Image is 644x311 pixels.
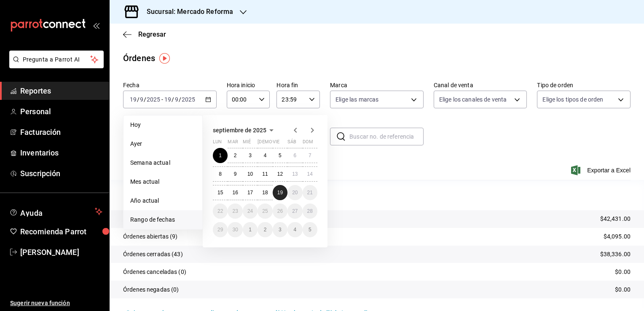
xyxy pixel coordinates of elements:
[273,148,287,163] button: 5 de septiembre de 2025
[287,166,302,182] button: 13 de septiembre de 2025
[542,95,603,104] span: Elige los tipos de orden
[213,127,266,134] span: septiembre de 2025
[293,227,296,233] abbr: 4 de octubre de 2025
[258,204,272,219] button: 25 de septiembre de 2025
[303,204,317,219] button: 28 de septiembre de 2025
[247,208,253,214] abbr: 24 de septiembre de 2025
[123,232,178,241] p: Órdenes abiertas (9)
[123,268,186,276] p: Órdenes canceladas (0)
[276,82,320,88] label: Hora fin
[273,204,287,219] button: 26 de septiembre de 2025
[264,227,267,233] abbr: 2 de octubre de 2025
[159,53,170,64] button: Tooltip marker
[303,166,317,182] button: 14 de septiembre de 2025
[303,222,317,237] button: 5 de octubre de 2025
[20,106,102,117] span: Personal
[243,139,251,148] abbr: miércoles
[277,190,283,196] abbr: 19 de septiembre de 2025
[219,153,222,158] abbr: 1 de septiembre de 2025
[330,82,424,88] label: Marca
[138,30,166,38] span: Regresar
[232,227,238,233] abbr: 30 de septiembre de 2025
[213,185,228,200] button: 15 de septiembre de 2025
[287,222,302,237] button: 4 de octubre de 2025
[130,158,196,167] span: Semana actual
[172,96,174,103] span: /
[234,153,237,158] abbr: 2 de septiembre de 2025
[174,96,179,103] input: --
[123,250,183,259] p: Órdenes cerradas (43)
[287,185,302,200] button: 20 de septiembre de 2025
[287,148,302,163] button: 6 de septiembre de 2025
[293,153,296,158] abbr: 6 de septiembre de 2025
[292,171,298,177] abbr: 13 de septiembre de 2025
[228,222,242,237] button: 30 de septiembre de 2025
[309,227,311,233] abbr: 5 de octubre de 2025
[439,95,507,104] span: Elige los canales de venta
[604,232,631,241] p: $4,095.00
[243,185,258,200] button: 17 de septiembre de 2025
[181,96,196,103] input: ----
[287,204,302,219] button: 27 de septiembre de 2025
[10,299,102,308] span: Sugerir nueva función
[258,185,272,200] button: 18 de septiembre de 2025
[232,208,238,214] abbr: 23 de septiembre de 2025
[213,148,228,163] button: 1 de septiembre de 2025
[243,166,258,182] button: 10 de septiembre de 2025
[277,171,283,177] abbr: 12 de septiembre de 2025
[9,51,104,68] button: Pregunta a Parrot AI
[20,168,102,179] span: Suscripción
[264,153,267,158] abbr: 4 de septiembre de 2025
[573,165,631,175] button: Exportar a Excel
[243,222,258,237] button: 1 de octubre de 2025
[130,215,196,224] span: Rango de fechas
[213,166,228,182] button: 8 de septiembre de 2025
[277,208,283,214] abbr: 26 de septiembre de 2025
[292,190,298,196] abbr: 20 de septiembre de 2025
[6,61,104,70] a: Pregunta a Parrot AI
[303,139,313,148] abbr: domingo
[123,190,631,200] p: Resumen
[164,96,172,103] input: --
[243,148,258,163] button: 3 de septiembre de 2025
[93,22,99,29] button: open_drawer_menu
[217,227,223,233] abbr: 29 de septiembre de 2025
[303,148,317,163] button: 7 de septiembre de 2025
[258,222,272,237] button: 2 de octubre de 2025
[228,204,242,219] button: 23 de septiembre de 2025
[130,139,196,148] span: Ayer
[247,190,253,196] abbr: 17 de septiembre de 2025
[123,30,166,38] button: Regresar
[273,139,279,148] abbr: viernes
[349,128,424,145] input: Buscar no. de referencia
[307,190,313,196] abbr: 21 de septiembre de 2025
[258,139,307,148] abbr: jueves
[227,82,270,88] label: Hora inicio
[258,148,272,163] button: 4 de septiembre de 2025
[130,196,196,205] span: Año actual
[262,190,268,196] abbr: 18 de septiembre de 2025
[537,82,631,88] label: Tipo de orden
[615,268,631,276] p: $0.00
[140,7,233,17] h3: Sucursal: Mercado Reforma
[307,171,313,177] abbr: 14 de septiembre de 2025
[234,171,237,177] abbr: 9 de septiembre de 2025
[123,285,179,294] p: Órdenes negadas (0)
[258,166,272,182] button: 11 de septiembre de 2025
[129,96,137,103] input: --
[279,227,282,233] abbr: 3 de octubre de 2025
[123,82,217,88] label: Fecha
[146,96,161,103] input: ----
[243,204,258,219] button: 24 de septiembre de 2025
[123,52,155,64] div: Órdenes
[140,96,144,103] input: --
[262,171,268,177] abbr: 11 de septiembre de 2025
[213,204,228,219] button: 22 de septiembre de 2025
[287,139,296,148] abbr: sábado
[20,126,102,138] span: Facturación
[217,208,223,214] abbr: 22 de septiembre de 2025
[144,96,146,103] span: /
[303,185,317,200] button: 21 de septiembre de 2025
[20,247,102,258] span: [PERSON_NAME]
[161,96,163,103] span: -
